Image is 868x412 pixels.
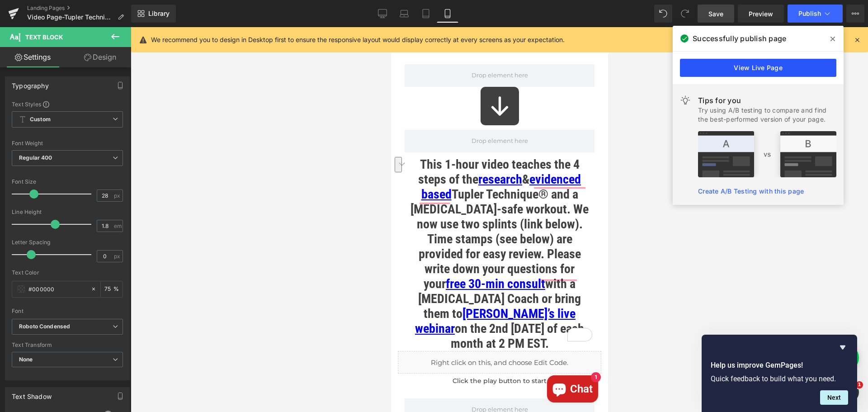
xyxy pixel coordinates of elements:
button: Hide survey [837,342,848,353]
p: Click the play button to start [7,350,210,358]
span: px [114,193,122,199]
span: Save [708,9,723,19]
h2: Help us improve GemPages! [711,360,848,371]
div: Tips for you [698,95,836,106]
div: Text Styles [12,100,123,108]
a: Landing Pages [27,5,131,12]
div: Text Color [12,270,123,276]
span: 1 [856,381,863,388]
a: View Live Page [680,59,836,77]
a: Design [67,47,133,67]
button: More [846,5,864,23]
span: Video Page-Tupler Technique® Introductory Program [27,14,114,21]
a: Tablet [415,5,437,23]
p: We recommend you to design in Desktop first to ensure the responsive layout would display correct... [151,35,565,45]
span: px [114,253,122,259]
span: Text Block [25,33,63,41]
div: Font Weight [12,140,123,147]
span: Successfully publish page [693,33,786,44]
div: % [101,281,123,297]
div: Text Transform [12,342,123,348]
a: evidenced based [30,145,190,175]
div: Font [12,308,123,314]
a: Create A/B Testing with this page [698,187,804,195]
a: Preview [738,5,784,23]
a: Laptop [393,5,415,23]
strong: This 1-hour video teaches the 4 steps of the & Tupler Technique® and a [MEDICAL_DATA]-safe workou... [19,130,198,324]
button: Publish [788,5,843,23]
a: [PERSON_NAME]’s live webinar [24,279,184,309]
span: Library [148,9,170,18]
div: Try using A/B testing to compare and find the best-performed version of your page. [698,106,836,124]
p: Quick feedback to build what you need. [711,374,848,383]
div: Letter Spacing [12,239,123,246]
button: Redo [676,5,694,23]
span: em [114,223,122,229]
a: New Library [131,5,176,23]
iframe: To enrich screen reader interactions, please activate Accessibility in Grammarly extension settings [391,27,608,412]
span: Publish [798,10,821,17]
div: Text Shadow [12,388,52,400]
a: research [87,145,131,160]
a: free 30-min consult [55,249,154,264]
inbox-online-store-chat: Shopify online store chat [153,348,210,378]
i: Roboto Condensed [19,323,70,331]
div: To enrich screen reader interactions, please activate Accessibility in Grammarly extension settings [16,130,201,324]
b: Custom [30,116,51,123]
img: tip.png [698,131,836,177]
div: Help us improve GemPages! [711,342,848,405]
input: Color [28,284,86,294]
button: Undo [654,5,672,23]
a: Mobile [437,5,458,23]
a: Desktop [372,5,393,23]
span: Preview [749,9,773,19]
b: None [19,356,33,363]
button: Next question [820,390,848,405]
div: Typography [12,77,49,90]
img: light.svg [680,95,691,106]
div: Font Size [12,179,123,185]
b: Regular 400 [19,154,52,161]
div: Line Height [12,209,123,215]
